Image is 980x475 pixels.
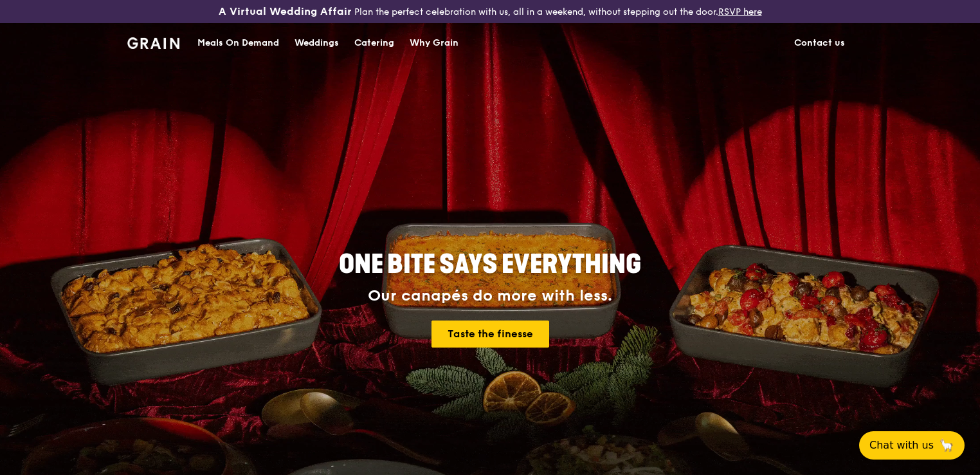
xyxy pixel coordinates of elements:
[354,24,394,62] div: Catering
[786,24,853,62] a: Contact us
[859,431,965,460] button: Chat with us🦙
[339,249,641,280] span: ONE BITE SAYS EVERYTHING
[869,438,934,453] span: Chat with us
[431,321,549,348] a: Taste the finesse
[295,24,339,62] div: Weddings
[347,24,402,62] a: Catering
[197,24,279,62] div: Meals On Demand
[287,24,347,62] a: Weddings
[402,24,466,62] a: Why Grain
[718,6,762,17] a: RSVP here
[259,287,721,305] div: Our canapés do more with less.
[219,5,352,18] h3: A Virtual Wedding Affair
[163,5,817,18] div: Plan the perfect celebration with us, all in a weekend, without stepping out the door.
[410,24,458,62] div: Why Grain
[939,438,954,453] span: 🦙
[127,23,179,61] a: GrainGrain
[127,37,179,49] img: Grain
